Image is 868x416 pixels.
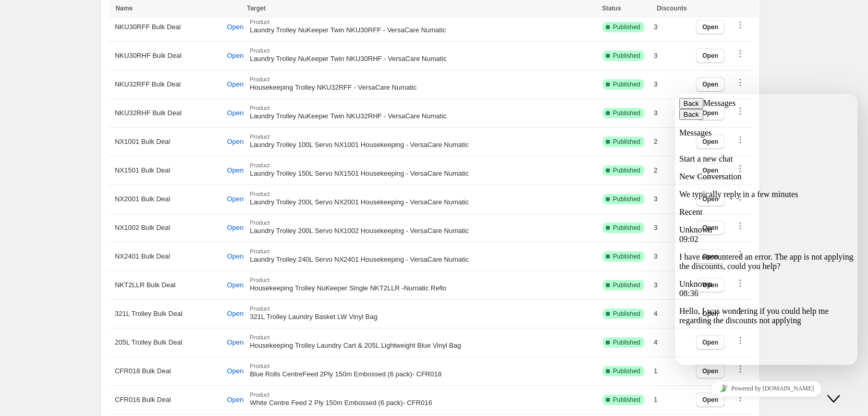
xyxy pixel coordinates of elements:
[250,169,469,177] span: Laundry Trolley 150L Servo NX1501 Housekeeping - VersaCare Numatic
[250,162,596,168] span: Product
[613,80,641,89] span: Published
[115,108,181,118] span: NKU32RHF Bulk Deal
[227,310,243,318] span: Open
[115,194,170,204] span: NX2001 Bulk Deal
[250,363,596,369] span: Product
[651,99,689,128] td: 3
[227,281,243,289] span: Open
[227,23,243,31] span: Open
[250,305,596,312] span: Product
[250,141,469,149] span: Laundry Trolley 100L Servo NX1001 Housekeeping - VersaCare Numatic
[227,396,243,404] span: Open
[250,198,469,206] span: Laundry Trolley 200L Servo NX2001 Housekeeping - VersaCare Numatic
[651,185,689,214] td: 3
[250,284,446,292] span: Housekeeping Trolley NuKeeper Single NKT2LLR -Numatic Reflo
[115,251,170,262] span: NX2401 Bulk Deal
[250,391,596,398] span: Product
[115,79,180,90] span: NKU32RFF Bulk Deal
[250,313,377,321] span: 321L Trolley Laundry Basket LW Vinyl Bag
[250,47,596,54] span: Product
[250,334,596,340] span: Product
[221,334,250,351] button: Open
[221,362,250,380] button: Open
[221,391,250,409] button: Open
[227,338,243,347] span: Open
[613,195,641,203] span: Published
[651,242,689,271] td: 3
[613,138,641,146] span: Published
[613,109,641,117] span: Published
[227,109,243,117] span: Open
[613,252,641,261] span: Published
[250,76,596,82] span: Product
[696,364,725,378] button: Open
[221,162,250,179] button: Open
[250,19,596,25] span: Product
[675,94,858,365] iframe: chat widget
[613,338,641,347] span: Published
[250,55,447,63] span: Laundry Trolley NuKeeper Twin NKU30RHF - VersaCare Numatic
[221,47,250,65] button: Open
[250,26,446,34] span: Laundry Trolley NuKeeper Twin NKU30RFF - VersaCare Numatic
[613,224,641,232] span: Published
[613,52,641,60] span: Published
[651,357,689,386] td: 1
[221,190,250,208] button: Open
[613,281,641,289] span: Published
[613,23,641,31] span: Published
[651,156,689,185] td: 2
[651,300,689,328] td: 4
[250,219,596,226] span: Product
[250,341,461,349] span: Housekeeping Trolley Laundry Cart & 205L Lightweight Blue Vinyl Bag
[115,366,171,376] span: CFR018 Bulk Deal
[227,367,243,375] span: Open
[221,18,250,36] button: Open
[115,22,180,32] span: NKU30RFF Bulk Deal
[227,224,243,232] span: Open
[696,48,725,63] button: Open
[651,271,689,300] td: 3
[250,227,469,235] span: Laundry Trolley 200L Servo NX1002 Housekeeping - VersaCare Numatic
[115,337,182,348] span: 205L Trolley Bulk Deal
[613,367,641,375] span: Published
[250,105,596,111] span: Product
[221,305,250,323] button: Open
[250,112,447,120] span: Laundry Trolley NuKeeper Twin NKU32RHF - VersaCare Numatic
[702,367,718,375] span: Open
[227,252,243,261] span: Open
[651,128,689,156] td: 2
[696,77,725,92] button: Open
[115,51,181,61] span: NKU30RHF Bulk Deal
[651,386,689,414] td: 1
[221,219,250,237] button: Open
[250,370,442,378] span: Blue Rolls CentreFeed 2Ply 150m Embossed (6 pack)- CFR018
[221,248,250,265] button: Open
[651,328,689,357] td: 4
[115,223,170,233] span: NX1002 Bulk Deal
[116,3,133,14] div: Name
[115,309,182,319] span: 321L Trolley Bulk Deal
[250,83,417,91] span: Housekeeping Trolley NKU32RFF - VersaCare Numatic
[702,80,718,89] span: Open
[227,166,243,175] span: Open
[675,377,858,400] iframe: chat widget
[651,70,689,99] td: 3
[221,76,250,93] button: Open
[824,374,858,406] iframe: chat widget
[613,310,641,318] span: Published
[651,214,689,242] td: 3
